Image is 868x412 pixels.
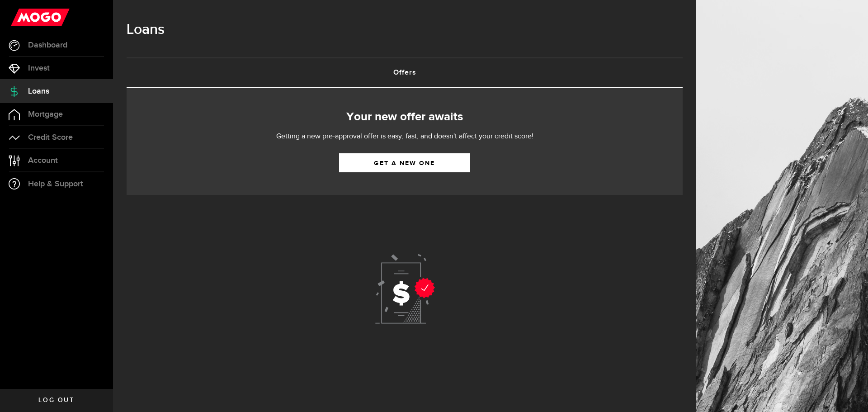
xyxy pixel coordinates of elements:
[28,64,50,72] span: Invest
[28,87,49,95] span: Loans
[830,374,868,412] iframe: LiveChat chat widget
[127,58,683,87] a: Offers
[28,110,63,118] span: Mortgage
[127,18,683,42] h1: Loans
[249,131,561,142] p: Getting a new pre-approval offer is easy, fast, and doesn't affect your credit score!
[127,57,683,88] ul: Tabs Navigation
[28,133,73,142] span: Credit Score
[28,41,67,49] span: Dashboard
[28,156,58,165] span: Account
[140,108,669,127] h2: Your new offer awaits
[339,153,470,172] a: Get a new one
[38,397,74,403] span: Log out
[28,180,83,188] span: Help & Support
